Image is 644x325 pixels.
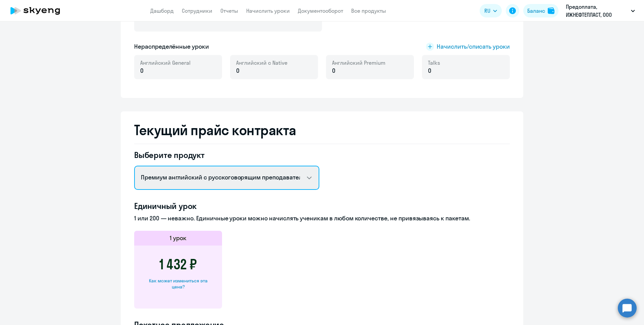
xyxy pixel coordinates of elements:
h3: 1 432 ₽ [159,256,197,272]
div: Баланс [527,7,545,15]
span: 0 [140,66,144,75]
a: Документооборот [298,7,343,14]
span: RU [484,7,490,15]
h4: Выберите продукт [134,150,319,160]
button: Балансbalance [523,4,558,17]
span: 0 [332,66,335,75]
a: Сотрудники [182,7,212,14]
h2: Текущий прайс контракта [134,122,510,138]
h5: Нераспределённые уроки [134,42,209,51]
a: Все продукты [351,7,386,14]
button: Предоплата, ИЖНЕФТЕПЛАСТ, ООО [562,3,638,19]
span: Английский с Native [236,59,287,66]
img: balance [548,7,554,14]
a: Дашборд [150,7,174,14]
h5: 1 урок [170,234,186,242]
span: Talks [428,59,440,66]
span: 0 [236,66,239,75]
button: RU [480,4,502,17]
p: 1 или 200 — неважно. Единичные уроки можно начислять ученикам в любом количестве, не привязываясь... [134,214,510,223]
span: Английский General [140,59,191,66]
p: Предоплата, ИЖНЕФТЕПЛАСТ, ООО [566,3,628,19]
div: Как может измениться эта цена? [145,278,211,290]
h4: Единичный урок [134,201,510,211]
a: Начислить уроки [246,7,290,14]
span: 0 [428,66,431,75]
span: Английский Premium [332,59,385,66]
a: Отчеты [220,7,238,14]
span: Начислить/списать уроки [437,42,510,51]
